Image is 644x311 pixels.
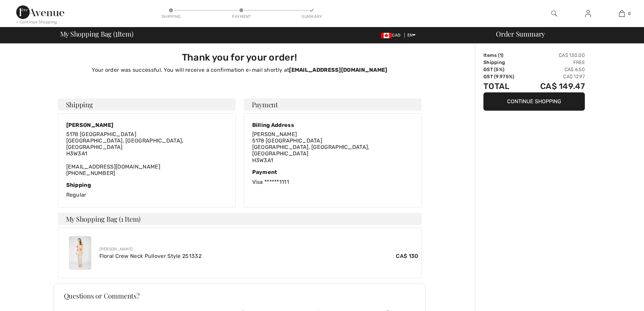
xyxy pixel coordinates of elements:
span: CAD [381,33,403,38]
img: search the website [551,9,557,18]
p: Your order was successful. You will receive a confirmation e-mail shortly at [62,66,418,74]
span: EN [407,33,416,38]
div: [PERSON_NAME] [99,246,419,252]
img: Floral Crew Neck Pullover Style 251332 [69,236,91,270]
img: My Info [585,9,591,18]
td: CA$ 12.97 [525,73,585,80]
button: Continue Shopping [483,92,585,111]
a: 0 [605,9,638,18]
span: 1 [115,29,118,38]
div: Summary [302,14,322,20]
span: My Shopping Bag ( Item) [60,30,134,37]
td: CA$ 130.00 [525,52,585,59]
td: Free [525,59,585,66]
td: CA$ 6.50 [525,66,585,73]
strong: [EMAIL_ADDRESS][DOMAIN_NAME] [289,67,387,73]
h4: Payment [244,98,422,111]
td: CA$ 149.47 [525,80,585,92]
div: Shipping [66,182,227,188]
span: 1 [500,52,502,58]
td: GST (5%) [483,66,525,73]
div: [EMAIL_ADDRESS][DOMAIN_NAME] [PHONE_NUMBER] [66,131,227,176]
a: Floral Crew Neck Pullover Style 251332 [99,253,201,259]
h4: Shipping [58,98,236,111]
td: Total [483,80,525,92]
h3: Questions or Comments? [64,292,415,299]
div: Payment [231,14,252,20]
h4: My Shopping Bag (1 Item) [58,213,422,225]
span: [PERSON_NAME] [252,131,297,137]
div: [PERSON_NAME] [66,122,227,128]
div: Regular [66,182,227,199]
span: 5178 [GEOGRAPHIC_DATA] [GEOGRAPHIC_DATA], [GEOGRAPHIC_DATA], [GEOGRAPHIC_DATA] H3W3A1 [252,137,369,163]
td: Shipping [483,59,525,66]
span: 5178 [GEOGRAPHIC_DATA] [GEOGRAPHIC_DATA], [GEOGRAPHIC_DATA], [GEOGRAPHIC_DATA] H3W3A1 [66,131,184,157]
img: Canadian Dollar [381,33,392,38]
div: < Continue Shopping [16,19,57,25]
div: Payment [252,169,413,175]
td: Items ( ) [483,52,525,59]
a: Sign In [580,9,596,18]
img: My Bag [619,9,625,18]
span: 0 [628,10,631,17]
img: 1ère Avenue [16,5,64,19]
div: Billing Address [252,122,413,128]
td: QST (9.975%) [483,73,525,80]
div: Order Summary [488,30,640,37]
span: CA$ 130 [396,252,418,260]
div: Shipping [161,14,181,20]
h3: Thank you for your order! [62,52,418,63]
